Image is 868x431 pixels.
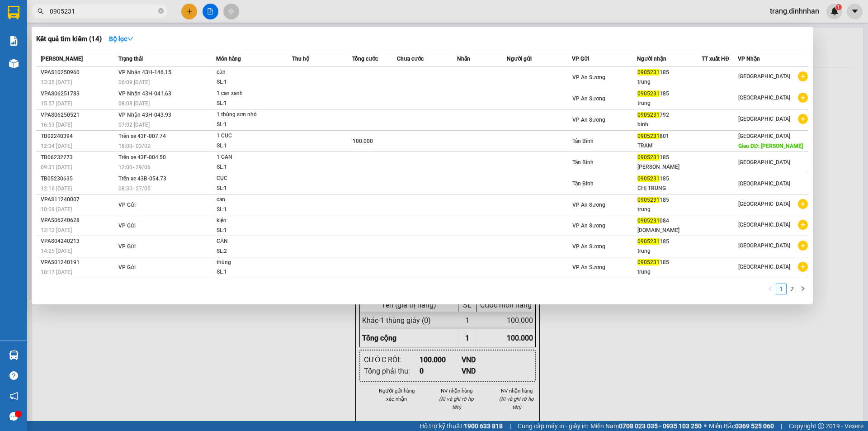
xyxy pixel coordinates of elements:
span: 06:09 [DATE] [118,79,150,85]
div: VPAS06240628 [41,216,116,225]
span: [GEOGRAPHIC_DATA] [738,242,790,249]
span: VP An Sương [572,117,605,123]
div: SL: 1 [217,120,284,130]
span: right [800,286,806,291]
img: warehouse-icon [9,59,19,68]
span: [GEOGRAPHIC_DATA] [738,116,790,122]
span: 0905231 [637,69,660,76]
span: message [9,412,18,421]
span: 0905231 [637,133,660,139]
span: 12:16 [DATE] [41,185,72,192]
div: 801 [637,132,702,141]
div: [DOMAIN_NAME]̃ [637,226,702,235]
a: 1 [776,284,786,294]
span: Tân Bình [572,159,594,166]
div: 1 CUC [217,131,284,141]
div: SL: 1 [217,184,284,194]
div: trung [637,77,702,87]
button: right [797,284,808,294]
span: [GEOGRAPHIC_DATA] [738,133,790,139]
span: VP An Sương [572,74,605,81]
li: [PERSON_NAME] [5,5,131,22]
span: Thu hộ [292,56,309,62]
img: logo-vxr [8,6,19,19]
div: trung [637,246,702,256]
div: TB06232273 [41,153,116,162]
span: 0905231 [637,259,660,265]
div: SL: 1 [217,141,284,151]
span: 0905231 [637,175,660,182]
div: [PERSON_NAME] [637,162,702,172]
span: 07:02 [DATE] [118,122,150,128]
span: plus-circle [798,71,808,81]
li: VP [GEOGRAPHIC_DATA] [62,38,120,68]
div: VPAS01240191 [41,258,116,267]
div: 084 [637,216,702,226]
div: can [217,195,284,205]
span: Món hàng [216,56,241,62]
div: 1 thùng sơn nhỏ [217,110,284,120]
span: 0905231 [637,154,660,161]
span: [GEOGRAPHIC_DATA] [738,222,790,228]
span: [GEOGRAPHIC_DATA] [738,73,790,80]
span: 100.000 [353,138,373,144]
li: Next Page [797,284,808,294]
span: [GEOGRAPHIC_DATA] [738,95,790,101]
span: VP An Sương [572,95,605,102]
span: plus-circle [798,220,808,230]
div: căn [217,67,284,77]
span: VP Nhận 43H-146.15 [118,69,171,76]
div: trung [637,99,702,108]
div: 1 can xanh [217,89,284,99]
img: warehouse-icon [9,350,19,360]
div: 792 [637,110,702,120]
a: 2 [787,284,797,294]
button: left [765,284,776,294]
span: 12:13 [DATE] [41,227,72,233]
div: VPAS11240007 [41,195,116,204]
span: question-circle [9,371,18,380]
div: SL: 1 [217,205,284,215]
span: TT xuất HĐ [702,56,729,62]
span: 0905231 [637,112,660,118]
span: plus-circle [798,93,808,103]
span: VP An Sương [572,202,605,208]
span: 0905231 [637,218,660,224]
div: trung [637,267,702,277]
span: VP An Sương [572,243,605,250]
li: 2 [787,284,797,294]
span: plus-circle [798,241,808,251]
span: Chưa cước [397,56,424,62]
div: 185 [637,258,702,267]
input: Tìm tên, số ĐT hoặc mã đơn [50,6,156,16]
div: thùng [217,258,284,268]
span: plus-circle [798,262,808,272]
div: kiện [217,216,284,226]
div: SL: 1 [217,267,284,277]
span: VP Gửi [572,56,589,62]
div: CHỊ TRUNG [637,184,702,193]
span: plus-circle [798,114,808,124]
span: VP Gửi [118,243,136,250]
span: VP Nhận 43H-041.63 [118,90,171,97]
span: 14:25 [DATE] [41,248,72,254]
span: [PERSON_NAME] [41,56,83,62]
span: VP Nhận [738,56,760,62]
span: VP Gửi [118,202,136,208]
div: TRAM [637,141,702,151]
span: 08:08 [DATE] [118,100,150,107]
span: Trạng thái [118,56,143,62]
span: Nhãn [457,56,470,62]
b: 39/4A Quốc Lộ 1A - [GEOGRAPHIC_DATA] - An Sương - [GEOGRAPHIC_DATA] [5,50,61,107]
span: Người nhận [637,56,666,62]
span: [GEOGRAPHIC_DATA] [738,159,790,166]
div: TB02240394 [41,132,116,141]
div: VPAS06251783 [41,89,116,99]
span: VP An Sương [572,264,605,270]
div: SL: 1 [217,77,284,87]
span: Trên xe 43F-007.74 [118,133,166,139]
span: 0905231 [637,238,660,245]
li: VP VP An Sương [5,38,62,48]
span: 13:35 [DATE] [41,79,72,85]
li: Previous Page [765,284,776,294]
